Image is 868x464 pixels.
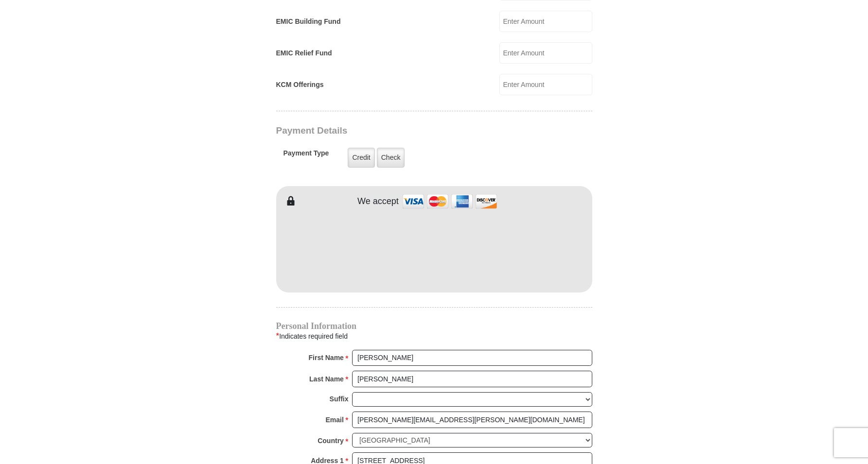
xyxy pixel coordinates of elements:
strong: First Name [309,351,344,364]
label: EMIC Building Fund [276,17,341,27]
label: Credit [348,148,374,168]
label: EMIC Relief Fund [276,48,332,58]
input: Enter Amount [499,42,592,64]
strong: Suffix [330,392,349,406]
h4: We accept [357,196,399,207]
strong: Last Name [309,372,344,386]
h3: Payment Details [276,125,524,137]
label: Check [377,148,405,168]
h4: Personal Information [276,322,592,330]
h5: Payment Type [283,149,329,162]
strong: Country [318,434,344,447]
img: credit cards accepted [401,191,498,212]
input: Enter Amount [499,11,592,32]
strong: Email [326,413,344,427]
input: Enter Amount [499,74,592,95]
div: Indicates required field [276,330,592,343]
label: KCM Offerings [276,80,324,90]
